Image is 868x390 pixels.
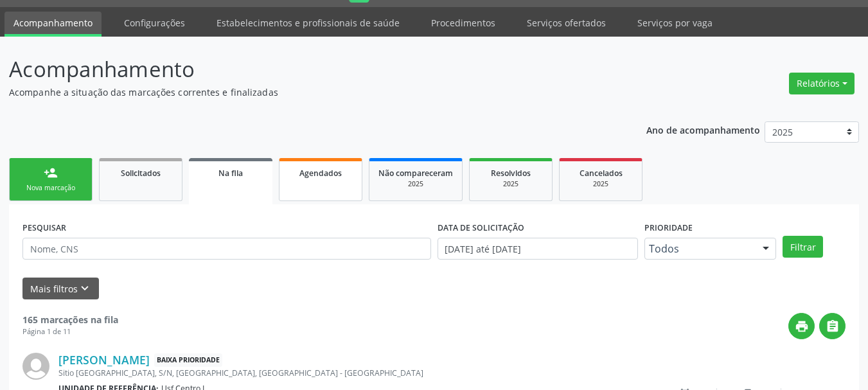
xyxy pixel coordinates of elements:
[22,218,66,238] label: PESQUISAR
[378,179,453,189] div: 2025
[789,73,855,94] button: Relatórios
[121,168,161,179] span: Solicitados
[795,319,809,333] i: print
[378,168,453,179] span: Não compareceram
[218,168,243,179] span: Na fila
[649,242,750,255] span: Todos
[479,179,543,189] div: 2025
[422,12,504,34] a: Procedimentos
[783,236,823,258] button: Filtrar
[19,183,83,193] div: Nova marcação
[208,12,409,34] a: Estabelecimentos e profissionais de saúde
[9,53,604,85] p: Acompanhamento
[78,281,92,296] i: keyboard_arrow_down
[299,168,342,179] span: Agendados
[22,314,118,326] strong: 165 marcações na fila
[44,166,58,180] div: person_add
[646,121,760,137] p: Ano de acompanhamento
[644,218,693,238] label: Prioridade
[115,12,194,34] a: Configurações
[58,353,150,367] a: [PERSON_NAME]
[819,313,846,339] button: 
[154,353,222,367] span: Baixa Prioridade
[9,85,604,99] p: Acompanhe a situação das marcações correntes e finalizadas
[628,12,722,34] a: Serviços por vaga
[826,319,840,333] i: 
[569,179,633,189] div: 2025
[788,313,815,339] button: print
[438,238,639,260] input: Selecione um intervalo
[22,326,118,337] div: Página 1 de 11
[58,368,653,378] div: Sitio [GEOGRAPHIC_DATA], S/N, [GEOGRAPHIC_DATA], [GEOGRAPHIC_DATA] - [GEOGRAPHIC_DATA]
[438,218,524,238] label: DATA DE SOLICITAÇÃO
[580,168,623,179] span: Cancelados
[518,12,615,34] a: Serviços ofertados
[491,168,531,179] span: Resolvidos
[22,238,431,260] input: Nome, CNS
[22,278,99,300] button: Mais filtroskeyboard_arrow_down
[4,12,102,37] a: Acompanhamento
